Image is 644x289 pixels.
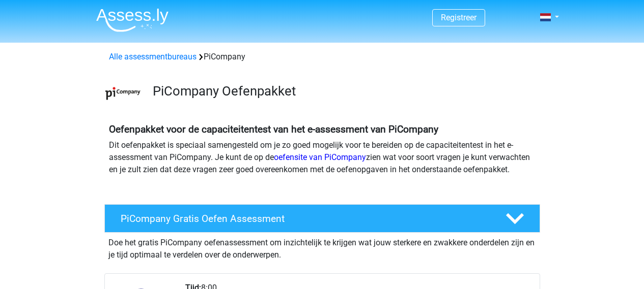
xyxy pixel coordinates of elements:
img: Assessly [96,8,169,32]
a: oefensite van PiCompany [274,152,366,162]
div: PiCompany [105,51,540,63]
a: Alle assessmentbureaus [109,52,197,61]
a: Registreer [441,13,477,22]
b: Oefenpakket voor de capaciteitentest van het e-assessment van PiCompany [109,123,438,135]
a: PiCompany Gratis Oefen Assessment [100,204,544,233]
p: Dit oefenpakket is speciaal samengesteld om je zo goed mogelijk voor te bereiden op de capaciteit... [109,139,536,176]
h3: PiCompany Oefenpakket [153,83,532,99]
div: Doe het gratis PiCompany oefenassessment om inzichtelijk te krijgen wat jouw sterkere en zwakkere... [104,233,540,261]
img: picompany.png [105,75,141,111]
h4: PiCompany Gratis Oefen Assessment [121,213,489,224]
